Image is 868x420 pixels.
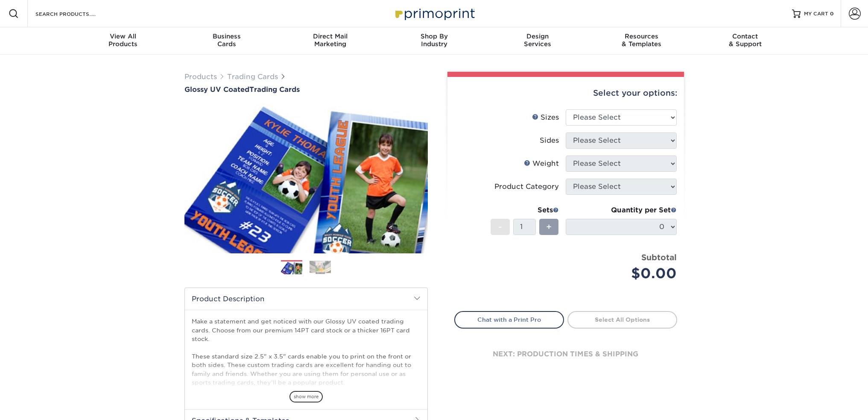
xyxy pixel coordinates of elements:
[175,32,278,48] div: Cards
[590,32,693,48] div: & Templates
[693,27,797,55] a: Contact& Support
[486,32,590,48] div: Services
[532,112,559,123] div: Sizes
[184,85,428,94] a: Glossy UV CoatedTrading Cards
[278,27,382,55] a: Direct MailMarketing
[185,288,427,310] h2: Product Description
[524,159,559,169] div: Weight
[281,261,302,276] img: Trading Cards 01
[184,94,428,263] img: Glossy UV Coated 01
[567,311,677,328] a: Select All Options
[227,73,278,81] a: Trading Cards
[486,32,590,40] span: Design
[546,220,552,233] span: +
[382,32,486,48] div: Industry
[71,32,175,48] div: Products
[491,205,559,215] div: Sets
[289,391,323,402] span: show more
[454,311,564,328] a: Chat with a Print Pro
[184,85,249,94] span: Glossy UV Coated
[498,220,502,233] span: -
[641,253,677,262] strong: Subtotal
[693,32,797,48] div: & Support
[454,329,677,380] div: next: production times & shipping
[184,85,428,94] h1: Trading Cards
[382,32,486,40] span: Shop By
[590,27,693,55] a: Resources& Templates
[494,182,559,192] div: Product Category
[830,11,834,17] span: 0
[590,32,693,40] span: Resources
[71,32,175,40] span: View All
[278,32,382,40] span: Direct Mail
[175,27,278,55] a: BusinessCards
[175,32,278,40] span: Business
[486,27,590,55] a: DesignServices
[804,10,828,18] span: MY CART
[310,261,331,274] img: Trading Cards 02
[35,9,118,19] input: SEARCH PRODUCTS.....
[540,135,559,146] div: Sides
[382,27,486,55] a: Shop ByIndustry
[392,4,477,23] img: Primoprint
[71,27,175,55] a: View AllProducts
[566,205,677,215] div: Quantity per Set
[184,73,217,81] a: Products
[693,32,797,40] span: Contact
[572,263,677,284] div: $0.00
[278,32,382,48] div: Marketing
[454,77,677,109] div: Select your options:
